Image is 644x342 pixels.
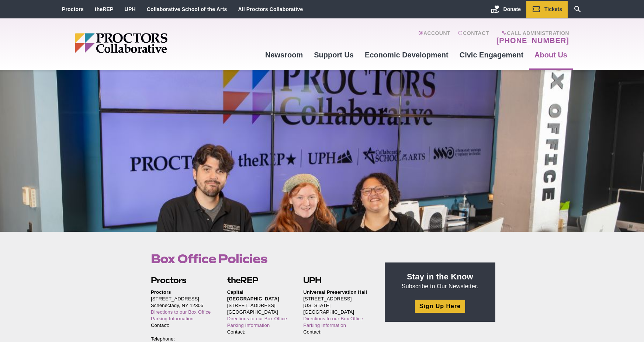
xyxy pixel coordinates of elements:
[418,30,450,45] a: Account
[151,275,215,286] h2: Proctors
[238,6,303,12] a: All Proctors Collaborative
[544,6,562,12] span: Tickets
[151,316,194,321] a: Parking Information
[454,45,529,65] a: Civic Engagement
[151,289,171,295] strong: Proctors
[494,30,569,36] span: Call Administration
[407,272,473,281] strong: Stay in the Know
[227,275,292,286] h2: theREP
[75,33,224,53] img: Proctors logo
[359,45,454,65] a: Economic Development
[62,6,84,12] a: Proctors
[151,309,211,315] a: Directions to our Box Office
[303,275,368,286] h2: UPH
[394,271,487,290] p: Subscribe to Our Newsletter.
[303,316,363,321] a: Directions to our Box Office
[485,1,526,18] a: Donate
[95,6,114,12] a: theREP
[526,1,568,18] a: Tickets
[227,322,270,328] a: Parking Information
[415,300,465,313] a: Sign Up Here
[147,6,227,12] a: Collaborative School of the Arts
[458,30,489,45] a: Contact
[151,289,215,329] p: [STREET_ADDRESS] Schenectady, NY 12305 Contact:
[303,289,368,335] p: [STREET_ADDRESS][US_STATE] [GEOGRAPHIC_DATA] Contact:
[227,316,287,321] a: Directions to our Box Office
[125,6,136,12] a: UPH
[227,289,292,335] p: [STREET_ADDRESS] [GEOGRAPHIC_DATA] Contact:
[503,6,521,12] span: Donate
[303,289,367,295] strong: Universal Preservation Hall
[227,289,280,302] strong: Capital [GEOGRAPHIC_DATA]
[260,45,308,65] a: Newsroom
[308,45,359,65] a: Support Us
[529,45,573,65] a: About Us
[303,322,346,328] a: Parking Information
[496,36,569,45] a: [PHONE_NUMBER]
[151,252,368,266] h1: Box Office Policies
[568,1,588,18] a: Search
